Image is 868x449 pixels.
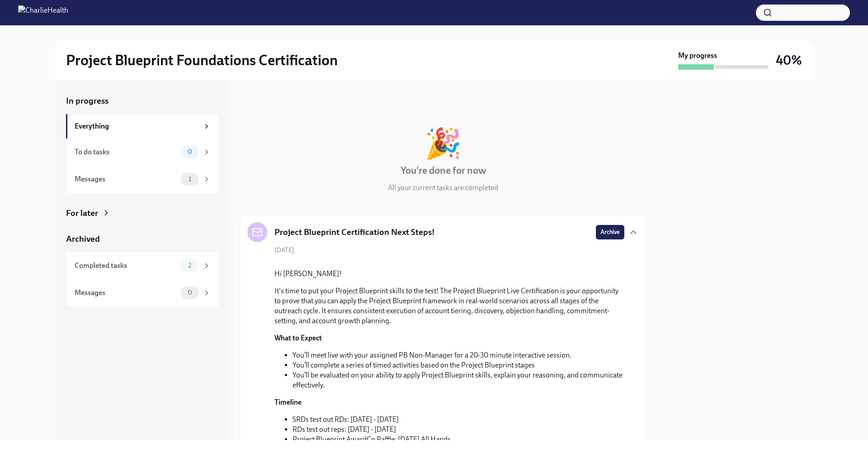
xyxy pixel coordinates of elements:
p: It's time to put your Project Blueprint skills to the test! The Project Blueprint Live Certificat... [274,286,624,326]
div: Messages [75,174,177,184]
span: [DATE] [274,246,294,254]
div: To do tasks [75,147,177,157]
strong: What to Expect [274,334,322,342]
h3: 40% [776,52,802,68]
h2: Project Blueprint Foundations Certification [66,51,338,69]
a: Everything [66,114,218,139]
button: Archive [596,225,624,239]
a: In progress [66,95,218,107]
strong: Timeline [274,398,302,406]
img: CharlieHealth [18,5,68,20]
li: Project Blueprint AwardCo Raffle: [DATE] All Hands [292,435,624,444]
a: Archived [66,233,218,245]
div: Completed tasks [75,261,177,271]
span: 1 [183,176,197,182]
a: Completed tasks2 [66,252,218,279]
h5: Project Blueprint Certification Next Steps! [274,226,435,238]
a: To do tasks0 [66,139,218,166]
div: Messages [75,288,177,298]
li: SRDs test out RDs: [DATE] - [DATE] [292,415,624,425]
strong: My progress [678,51,717,61]
li: You’ll meet live with your assigned PB Non-Manager for a 20-30 minute interactive session. [292,350,624,360]
span: Archive [600,228,620,237]
p: All your current tasks are completed [388,183,498,193]
a: For later [66,207,218,219]
div: 🎉 [425,129,462,158]
p: Hi [PERSON_NAME]! [274,269,624,279]
div: For later [66,207,98,219]
span: 0 [182,148,198,155]
li: RDs test out reps: [DATE] - [DATE] [292,425,624,435]
span: 0 [182,289,198,296]
span: 2 [183,262,197,269]
div: Everything [75,121,199,131]
li: You’ll complete a series of timed activities based on the Project Blueprint stages [292,360,624,370]
a: Messages0 [66,279,218,306]
li: You’ll be evaluated on your ability to apply Project Blueprint skills, explain your reasoning, an... [292,370,624,390]
div: In progress [240,95,282,107]
a: Messages1 [66,166,218,193]
h4: You're done for now [401,164,486,177]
